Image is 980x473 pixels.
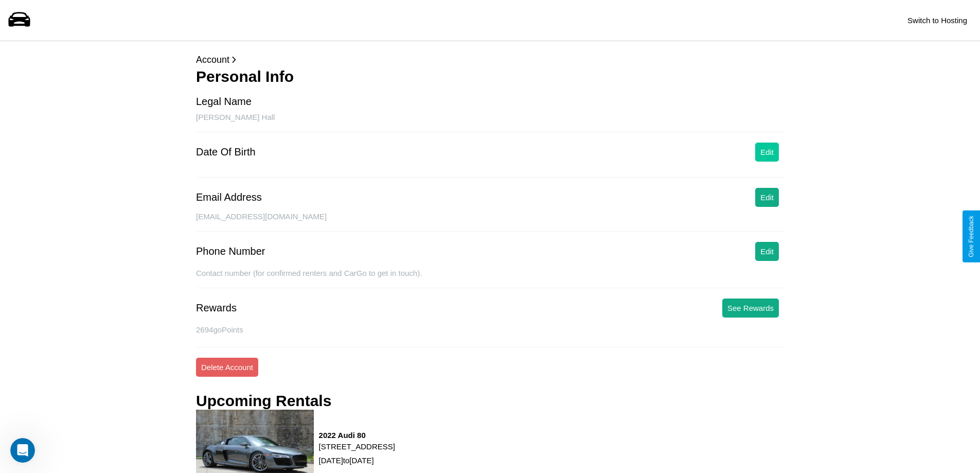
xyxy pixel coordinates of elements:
[755,188,779,207] button: Edit
[755,242,779,261] button: Edit
[319,431,395,440] h3: 2022 Audi 80
[196,246,265,257] div: Phone Number
[722,299,779,318] button: See Rewards
[196,146,256,158] div: Date Of Birth
[196,392,331,410] h3: Upcoming Rentals
[196,302,237,314] div: Rewards
[196,212,784,232] div: [EMAIL_ADDRESS][DOMAIN_NAME]
[319,440,395,453] p: [STREET_ADDRESS]
[196,191,262,203] div: Email Address
[755,143,779,162] button: Edit
[196,269,784,288] div: Contact number (for confirmed renters and CarGo to get in touch).
[319,453,395,467] p: [DATE] to [DATE]
[10,438,35,463] iframe: Intercom live chat
[196,358,258,377] button: Delete Account
[196,51,784,68] p: Account
[902,11,972,30] button: Switch to Hosting
[196,323,784,337] p: 2694 goPoints
[196,113,784,132] div: [PERSON_NAME] Hall
[196,96,252,108] div: Legal Name
[196,68,784,85] h3: Personal Info
[968,216,975,257] div: Give Feedback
